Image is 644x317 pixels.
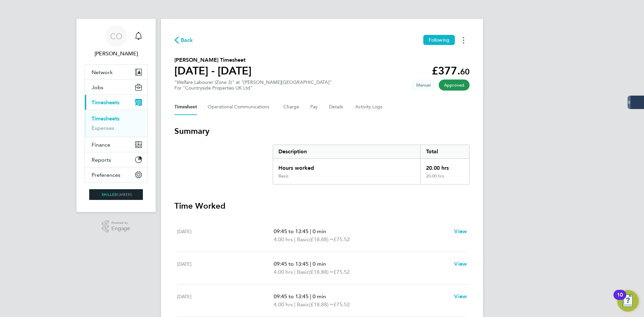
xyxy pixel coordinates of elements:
[273,159,420,173] div: Hours worked
[85,110,147,137] div: Timesheets
[181,36,193,44] span: Back
[110,32,122,41] span: CO
[274,269,293,275] span: 4.00 hrs
[429,37,449,43] span: Following
[439,80,470,91] span: This timesheet has been approved.
[432,64,470,77] app-decimal: £377.
[92,115,119,122] a: Timesheets
[294,236,296,243] span: |
[310,228,311,234] span: |
[313,228,326,234] span: 0 min
[310,293,311,300] span: |
[454,261,467,267] span: View
[174,99,197,115] button: Timesheet
[274,236,293,243] span: 4.00 hrs
[294,301,296,308] span: |
[355,99,383,115] button: Activity Logs
[458,35,470,45] button: Timesheets Menu
[309,236,333,243] span: (£18.88) =
[420,173,469,184] div: 20.00 hrs
[85,137,147,152] button: Finance
[273,145,470,184] div: Summary
[420,159,469,173] div: 20.00 hrs
[76,19,156,212] nav: Main navigation
[333,236,350,243] span: £75.52
[454,293,467,301] a: View
[177,260,274,276] div: [DATE]
[85,50,148,58] span: Craig O'Donovan
[297,301,309,309] span: Basic
[92,142,110,148] span: Finance
[310,99,318,115] button: Pay
[297,268,309,276] span: Basic
[208,99,273,115] button: Operational Communications
[313,293,326,300] span: 0 min
[85,152,147,167] button: Reports
[111,220,130,226] span: Powered by
[294,269,296,275] span: |
[85,25,148,58] a: CO[PERSON_NAME]
[92,69,113,75] span: Network
[92,84,103,91] span: Jobs
[92,172,120,178] span: Preferences
[85,80,147,95] button: Jobs
[411,80,436,91] span: This timesheet was manually created.
[174,126,470,137] h3: Summary
[85,189,148,200] a: Go to home page
[460,67,470,76] span: 60
[333,301,350,308] span: £75.52
[454,293,467,300] span: View
[177,227,274,244] div: [DATE]
[111,226,130,231] span: Engage
[174,56,252,64] h2: [PERSON_NAME] Timesheet
[177,293,274,309] div: [DATE]
[102,220,130,233] a: Powered byEngage
[310,261,311,267] span: |
[454,228,467,234] span: View
[423,35,455,45] button: Following
[89,189,143,200] img: skilledcareers-logo-retina.png
[174,36,193,44] button: Back
[85,65,147,80] button: Network
[297,235,309,244] span: Basic
[617,290,639,312] button: Open Resource Center, 10 new notifications
[92,157,111,163] span: Reports
[174,80,332,91] div: "Welfare Labourer (Zone 3)" at "[PERSON_NAME][GEOGRAPHIC_DATA]"
[617,295,623,304] div: 10
[309,301,333,308] span: (£18.88) =
[274,301,293,308] span: 4.00 hrs
[454,260,467,268] a: View
[420,145,469,158] div: Total
[85,95,147,110] button: Timesheets
[174,85,332,91] div: For "Countryside Properties UK Ltd"
[174,64,252,77] h1: [DATE] - [DATE]
[333,269,350,275] span: £75.52
[274,228,309,234] span: 09:45 to 13:45
[92,99,119,106] span: Timesheets
[309,269,333,275] span: (£18.88) =
[85,167,147,182] button: Preferences
[454,227,467,235] a: View
[273,145,420,158] div: Description
[92,125,114,131] a: Expenses
[278,173,288,179] div: Basic
[274,293,309,300] span: 09:45 to 13:45
[174,201,470,211] h3: Time Worked
[329,99,344,115] button: Details
[274,261,309,267] span: 09:45 to 13:45
[283,99,300,115] button: Charge
[313,261,326,267] span: 0 min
